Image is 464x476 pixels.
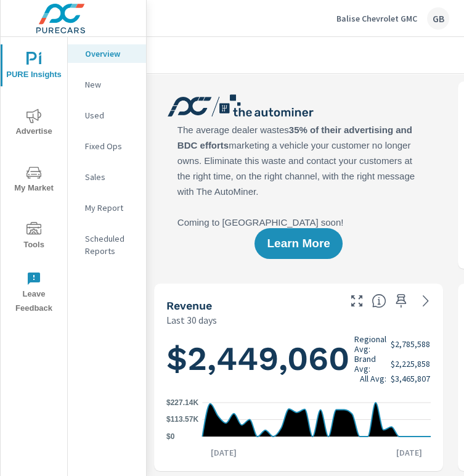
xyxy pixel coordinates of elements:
p: Scheduled Reports [85,232,136,257]
p: [DATE] [388,446,431,459]
span: My Market [4,165,63,195]
p: $2,785,588 [391,339,430,349]
button: Make Fullscreen [347,291,367,311]
div: New [68,75,146,94]
p: $2,225,858 [391,359,430,369]
p: Sales [85,171,136,183]
text: $113.57K [166,416,198,424]
span: Total sales revenue over the selected date range. [Source: This data is sourced from the dealer’s... [372,293,386,308]
text: $227.14K [166,398,198,407]
p: Fixed Ops [85,140,136,152]
span: Tools [4,222,63,252]
p: New [85,78,136,91]
div: Sales [68,168,146,186]
p: Brand Avg: [354,354,386,374]
p: Overview [85,47,136,60]
span: Save this to your personalized report [391,291,411,311]
p: [DATE] [202,446,245,459]
h1: $2,449,060 [166,334,435,384]
div: Scheduled Reports [68,229,146,260]
p: My Report [85,202,136,214]
span: Learn More [267,238,330,249]
div: My Report [68,199,146,217]
p: Regional Avg: [354,334,386,354]
div: Fixed Ops [68,137,146,155]
h5: Revenue [166,299,212,312]
span: Leave Feedback [4,271,63,316]
text: $0 [166,432,175,441]
div: GB [427,7,449,30]
span: PURE Insights [4,52,63,82]
div: Used [68,106,146,125]
div: nav menu [1,37,67,321]
p: $3,465,807 [391,374,430,384]
p: Last 30 days [166,313,217,327]
p: Balise Chevrolet GMC [336,13,417,24]
p: All Avg: [360,374,386,384]
div: Overview [68,44,146,63]
button: Learn More [254,228,342,259]
a: See more details in report [416,291,436,311]
p: Used [85,109,136,121]
span: Advertise [4,109,63,139]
